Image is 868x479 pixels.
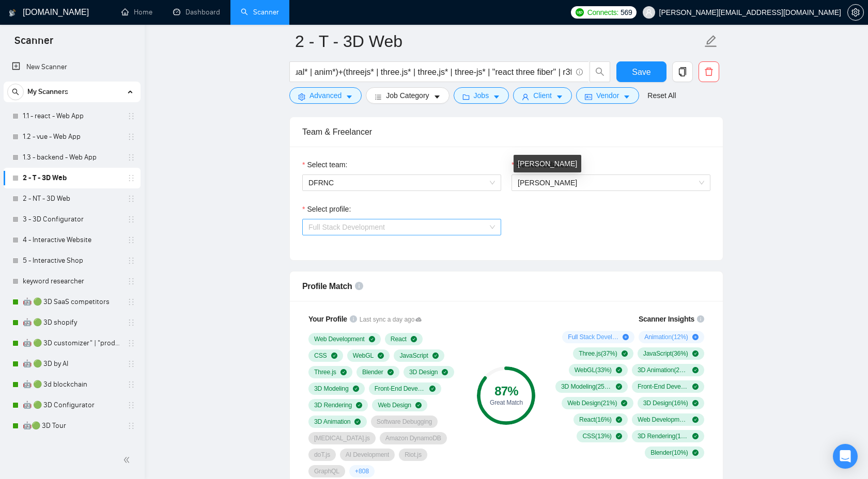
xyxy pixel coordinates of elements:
span: info-circle [350,315,357,323]
input: Scanner name... [295,28,702,54]
span: check-circle [388,369,394,375]
button: idcardVendorcaret-down [576,87,639,104]
span: Three.js [314,368,336,376]
a: 🤖🟢 3D Tour [23,416,121,436]
span: check-circle [616,367,622,373]
span: Your Profile [308,315,347,323]
button: setting [847,4,864,21]
span: info-circle [576,69,583,75]
span: holder [127,380,135,389]
span: Web Design [378,401,411,409]
span: Save [632,66,650,78]
span: check-circle [621,400,627,406]
span: check-circle [692,400,699,406]
span: JavaScript [399,352,428,360]
span: holder [127,339,135,347]
span: Front-End Development ( 21 %) [638,382,688,391]
span: Blender [362,368,383,376]
span: check-circle [378,353,384,359]
button: search [7,84,24,100]
span: check-circle [353,386,359,392]
a: dashboardDashboard [173,8,220,17]
span: check-circle [692,367,699,373]
a: 🤖 🟢 3D Configurator [23,395,121,416]
span: holder [127,112,135,120]
a: 🤖 🟢 3D customizer" | "product customizer" [23,333,121,354]
img: logo [9,5,16,21]
span: Web Development ( 15 %) [638,416,688,424]
span: 3D Rendering [314,401,352,409]
span: + 808 [355,467,369,475]
span: check-circle [442,369,448,375]
div: Team & Freelancer [302,117,710,147]
li: New Scanner [4,57,141,77]
span: check-circle [411,336,417,342]
span: check-circle [415,402,422,408]
button: search [590,61,610,82]
span: search [590,67,610,76]
span: Scanner Insights [639,315,694,323]
label: Select team: [302,159,347,170]
span: check-circle [356,402,362,408]
span: React ( 16 %) [579,416,612,424]
span: plus-circle [623,334,629,340]
span: 3D Modeling [314,385,349,393]
span: Web Development [314,335,365,343]
span: Profile Match [302,282,352,291]
span: delete [699,67,719,76]
span: 3D Design [409,368,438,376]
span: 3D Animation [314,418,350,426]
input: Search Freelance Jobs... [296,66,571,78]
a: 🤖 🟢 3d blockchain [23,374,121,395]
span: Software Debugging [377,418,432,426]
span: check-circle [354,419,361,425]
span: bars [375,93,382,101]
span: check-circle [622,350,628,357]
a: 5 - Interactive Shop [23,250,121,271]
a: searchScanner [241,8,279,17]
span: Vendor [596,90,619,101]
span: user [522,93,529,101]
a: homeHome [121,8,152,17]
div: 87 % [477,385,535,397]
span: check-circle [331,353,337,359]
a: 2 - NT - 3D Web [23,188,121,209]
span: check-circle [369,336,375,342]
span: check-circle [692,433,699,439]
span: [PERSON_NAME] [518,179,577,187]
div: Open Intercom Messenger [833,444,858,469]
span: Job Category [386,90,429,101]
span: AI Development [346,451,389,459]
span: holder [127,133,135,141]
span: Web Design ( 21 %) [567,399,617,407]
button: barsJob Categorycaret-down [366,87,449,104]
button: userClientcaret-down [513,87,572,104]
span: 569 [621,7,632,18]
span: check-circle [692,350,699,357]
span: setting [298,93,305,101]
span: holder [127,153,135,162]
span: caret-down [346,93,353,101]
span: check-circle [616,384,622,390]
a: keyword researcher [23,271,121,292]
span: holder [127,195,135,203]
button: settingAdvancedcaret-down [289,87,362,104]
span: GraphQL [314,467,339,475]
span: Select profile: [307,203,351,215]
a: 4 - Interactive Website [23,230,121,250]
span: Front-End Development [375,385,425,393]
span: [MEDICAL_DATA].js [314,434,370,442]
a: 🤖 🟢 3D shopify [23,312,121,333]
span: holder [127,277,135,285]
span: caret-down [433,93,441,101]
button: delete [699,61,719,82]
img: upwork-logo.png [576,8,584,17]
span: check-circle [429,386,436,392]
span: check-circle [340,369,347,375]
label: Select freelancer: [512,159,572,170]
span: React [391,335,407,343]
span: holder [127,360,135,368]
span: 3D Rendering ( 12 %) [638,432,688,440]
span: setting [848,8,863,17]
a: 1.2 - vue - Web App [23,126,121,147]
